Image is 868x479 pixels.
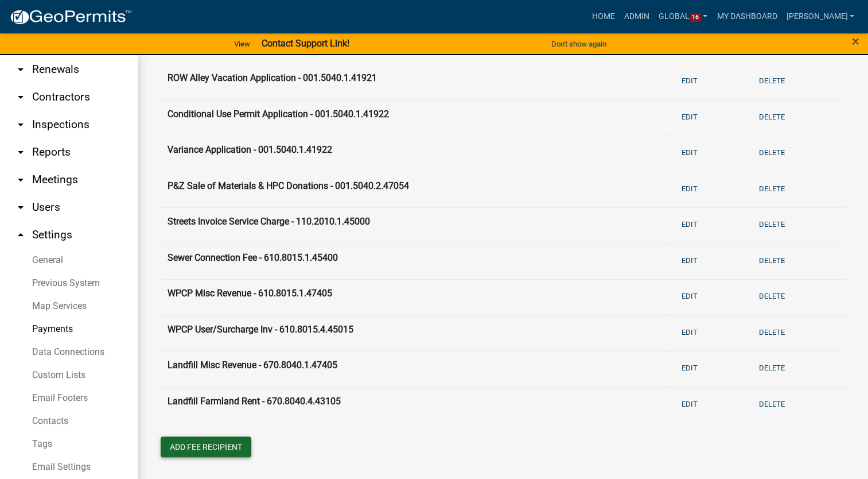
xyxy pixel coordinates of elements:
i: arrow_drop_down [14,173,28,187]
th: WPCP Misc Revenue - 610.8015.1.47405 [161,280,670,316]
th: Landfill Misc Revenue - 670.8040.1.47405 [161,351,670,388]
i: arrow_drop_down [14,118,28,132]
i: arrow_drop_up [14,228,28,242]
th: Variance Application - 001.5040.1.41922 [161,136,670,172]
th: Conditional Use Permit Application - 001.5040.1.41922 [161,100,670,136]
a: [PERSON_NAME] [781,6,859,28]
button: Edit [677,71,702,90]
a: Home [587,6,620,28]
button: Delete [754,287,789,306]
i: arrow_drop_down [14,90,28,104]
i: arrow_drop_down [14,63,28,76]
button: Delete [754,179,789,198]
span: 16 [690,13,701,22]
button: Delete [754,395,789,414]
a: My Dashboard [712,6,781,28]
a: Admin [620,6,654,28]
button: Edit [677,251,702,270]
th: Streets Invoice Service Charge - 110.2010.1.45000 [161,208,670,244]
button: Delete [754,143,789,162]
th: P&Z Sale of Materials & HPC Donations - 001.5040.2.47054 [161,172,670,208]
button: Edit [677,143,702,162]
a: Global16 [654,6,713,28]
button: Edit [677,323,702,342]
button: Delete [754,71,789,90]
span: × [852,33,859,49]
button: Don't show again [547,34,611,53]
button: Delete [754,323,789,342]
button: Delete [754,358,789,377]
th: ROW Alley Vacation Application - 001.5040.1.41921 [161,64,670,101]
button: Add Fee Recipient [161,436,251,457]
button: Delete [754,251,789,270]
th: WPCP User/Surcharge Inv - 610.8015.4.45015 [161,315,670,351]
strong: Contact Support Link! [262,38,349,49]
th: Landfill Farmland Rent - 670.8040.4.43105 [161,387,670,423]
i: arrow_drop_down [14,200,28,214]
button: Edit [677,179,702,198]
a: View [229,34,255,53]
i: arrow_drop_down [14,145,28,159]
button: Delete [754,107,789,126]
button: Edit [677,358,702,377]
button: Delete [754,215,789,234]
button: Edit [677,107,702,126]
th: Sewer Connection Fee - 610.8015.1.45400 [161,244,670,280]
button: Edit [677,215,702,234]
button: Edit [677,287,702,306]
button: Close [852,34,859,48]
button: Edit [677,395,702,414]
